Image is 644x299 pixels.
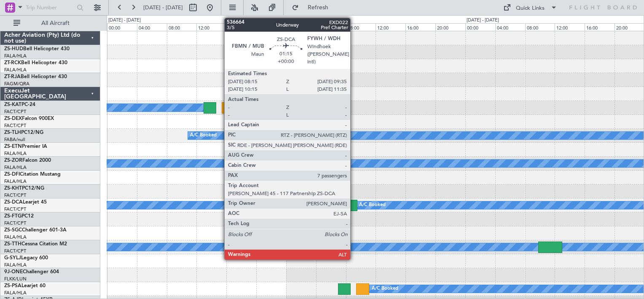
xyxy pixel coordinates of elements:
a: FACT/CPT [4,248,26,254]
div: [DATE] - [DATE] [287,17,320,24]
a: ZT-RJABell Helicopter 430 [4,74,67,79]
a: FACT/CPT [4,122,26,129]
a: FALA/HLA [4,262,27,268]
span: 9J-ONE [4,269,23,275]
span: ZS-KHT [4,186,22,191]
div: A/C Booked [372,283,398,295]
div: 00:00 [107,23,137,31]
div: 12:00 [376,23,405,31]
a: FALA/HLA [4,67,27,73]
div: 00:00 [286,23,316,31]
a: FABA/null [4,136,25,143]
span: ZS-TTH [4,242,21,247]
button: Refresh [288,1,338,14]
a: ZS-KHTPC12/NG [4,186,44,191]
span: [DATE] - [DATE] [143,4,183,11]
div: 00:00 [465,23,495,31]
a: FALA/HLA [4,150,27,157]
span: ZT-RJA [4,74,21,79]
span: ZS-FTG [4,214,21,219]
span: ZS-DEX [4,116,22,121]
a: FALA/HLA [4,290,27,296]
a: 9J-ONEChallenger 604 [4,269,59,275]
span: ZS-ZOR [4,158,22,163]
a: FACT/CPT [4,192,26,198]
span: ZS-DCA [4,200,23,205]
div: 20:00 [435,23,465,31]
div: 04:00 [316,23,346,31]
div: A/C Booked [190,129,217,142]
a: ZS-PSALearjet 60 [4,283,46,288]
div: 04:00 [137,23,167,31]
span: Refresh [301,5,336,11]
a: ZS-KATPC-24 [4,102,35,107]
a: FALA/HLA [4,234,27,240]
span: G-SYLJ [4,256,21,261]
span: ZT-RCK [4,60,21,65]
span: ZS-TLH [4,130,21,135]
a: ZS-TLHPC12/NG [4,130,43,135]
span: ZS-SGC [4,228,22,233]
a: ZS-HUDBell Helicopter 430 [4,46,70,52]
div: 16:00 [226,23,256,31]
a: ZS-DEXFalcon 900EX [4,116,54,121]
span: All Aircraft [22,20,89,26]
div: 04:00 [495,23,525,31]
span: ZS-DFI [4,172,20,177]
a: ZS-ZORFalcon 2000 [4,158,51,163]
div: 12:00 [196,23,226,31]
a: ZS-DCALearjet 45 [4,200,47,205]
a: G-SYLJLegacy 600 [4,256,48,261]
span: ZS-ETN [4,144,22,149]
div: 16:00 [585,23,614,31]
div: Quick Links [516,4,545,13]
div: 20:00 [256,23,286,31]
a: FACT/CPT [4,206,26,212]
div: 08:00 [167,23,197,31]
div: A/C Booked [359,199,386,212]
div: [DATE] - [DATE] [467,17,499,24]
a: ZT-RCKBell Helicopter 430 [4,60,67,65]
span: ZS-HUD [4,46,23,52]
a: FALA/HLA [4,53,27,59]
a: FLKK/LUN [4,276,27,282]
a: ZS-DFICitation Mustang [4,172,61,177]
div: 08:00 [525,23,555,31]
div: 16:00 [405,23,435,31]
div: 12:00 [555,23,585,31]
button: Quick Links [499,1,561,14]
a: ZS-TTHCessna Citation M2 [4,242,67,247]
button: All Aircraft [9,16,91,30]
input: Trip Number [26,1,74,14]
a: ZS-FTGPC12 [4,214,34,219]
a: ZS-SGCChallenger 601-3A [4,228,67,233]
a: FAGM/QRA [4,81,30,87]
a: ZS-ETNPremier IA [4,144,47,149]
span: ZS-KAT [4,102,21,107]
a: FACT/CPT [4,109,26,115]
div: [DATE] - [DATE] [108,17,141,24]
a: FALA/HLA [4,164,27,171]
a: FALA/HLA [4,178,27,185]
a: FACT/CPT [4,220,26,226]
div: 08:00 [346,23,376,31]
span: ZS-PSA [4,283,21,288]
